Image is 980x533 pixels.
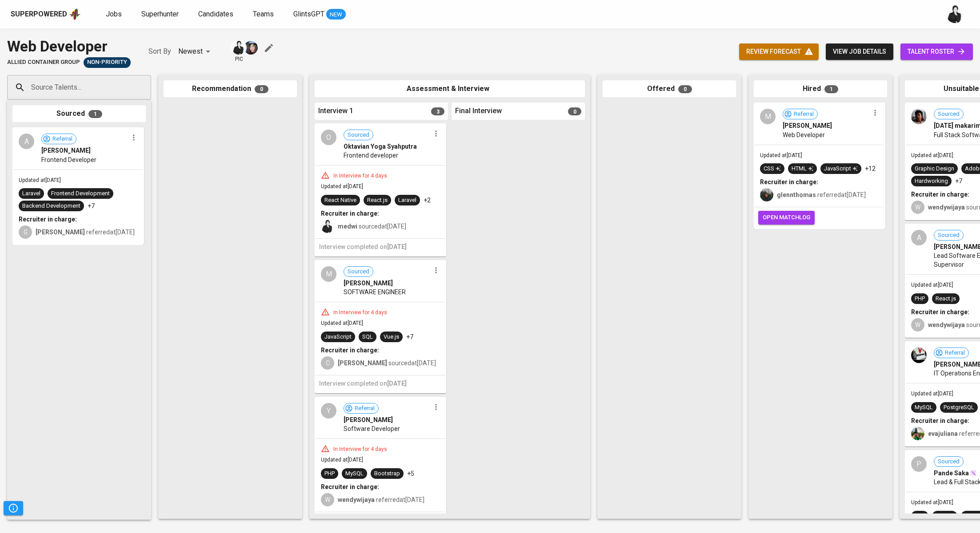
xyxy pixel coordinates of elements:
div: Newest [178,43,213,60]
span: Updated at [DATE] [19,177,61,183]
div: PostgreSQL [944,403,974,412]
div: Frontend Development [51,190,110,198]
div: MReferral[PERSON_NAME]Web DeveloperUpdated at[DATE]CSSHTMLJavaScript+12Recruiter in charge:glennt... [754,103,885,229]
button: review forecast [739,43,819,60]
p: +7 [88,201,95,210]
span: Updated at [DATE] [911,152,953,158]
span: sourced at [DATE] [338,223,406,230]
div: In Interview for 4 days [330,446,391,453]
button: view job details [826,43,893,60]
span: Updated at [DATE] [760,152,802,158]
div: Hardworking [915,177,948,186]
div: Recommendation [164,80,297,98]
span: Sourced [934,110,963,118]
span: Sourced [344,131,373,139]
div: SQL [362,333,373,341]
a: Teams [253,9,276,20]
div: Superpowered [11,9,67,20]
span: Frontend developer [344,151,398,160]
span: Updated at [DATE] [321,183,363,190]
b: Recruiter in charge: [321,483,379,490]
span: Web Developer [783,130,825,139]
span: Updated at [DATE] [321,457,363,463]
span: Sourced [934,458,963,466]
span: NEW [326,10,346,19]
div: Laravel [936,512,954,521]
div: CSS [764,165,781,173]
img: eva@glints.com [911,427,924,440]
b: Recruiter in charge: [911,191,969,198]
span: Non-Priority [84,58,131,67]
span: view job details [833,46,886,57]
span: Updated at [DATE] [911,499,953,505]
div: G [19,225,32,239]
div: W [911,201,924,214]
b: Recruiter in charge: [19,216,77,223]
a: Superhunter [141,9,180,20]
span: 1 [88,110,102,118]
span: open matchlog [763,213,810,223]
span: Frontend Developer [41,155,96,164]
img: app logo [69,8,81,21]
p: +2 [424,196,431,205]
img: c12e3d5d6eb7a5acd25fd936273f0157.jpeg [911,347,927,363]
span: Referral [790,110,817,118]
div: React.js [367,196,388,205]
span: [PERSON_NAME] [41,146,91,155]
a: talent roster [900,43,973,60]
button: open matchlog [758,211,815,225]
b: Recruiter in charge: [760,178,818,186]
div: React Native [324,196,356,205]
div: PHP [915,512,925,521]
div: HTML [792,165,813,173]
span: sourced at [DATE] [338,359,436,367]
div: MySQL [345,470,364,478]
a: GlintsGPT NEW [293,9,346,20]
a: Superpoweredapp logo [11,8,81,21]
button: Pipeline Triggers [4,501,23,515]
div: PHP [324,470,335,478]
b: wendywijaya [928,321,965,328]
p: +7 [955,177,962,186]
span: Candidates [198,10,233,18]
span: 1 [824,85,838,93]
div: Laravel [22,190,40,198]
b: Recruiter in charge: [911,417,969,424]
img: diazagista@glints.com [244,41,258,55]
span: Sourced [934,231,963,240]
b: Recruiter in charge: [321,210,379,217]
span: Updated at [DATE] [911,391,953,397]
div: A [19,134,34,149]
b: wendywijaya [338,496,375,503]
div: AReferral[PERSON_NAME]Frontend DeveloperUpdated at[DATE]LaravelFrontend DevelopmentBackend Develo... [12,127,144,245]
span: [PERSON_NAME] [783,121,832,130]
span: review forecast [746,46,812,57]
a: Candidates [198,9,235,20]
span: Pande Saka [934,469,969,478]
span: Oktavian Yoga Syahputra [344,142,417,151]
span: SOFTWARE ENGINEER [344,288,406,296]
img: medwi@glints.com [946,5,964,23]
div: A [911,230,927,245]
b: [PERSON_NAME] [36,229,85,236]
span: Referral [49,135,76,143]
img: b1df87675d0ddde013289d40de68ca72.png [911,109,927,124]
div: O [321,130,336,145]
span: Jobs [106,10,122,18]
p: Newest [178,46,203,57]
div: Hired [754,80,887,98]
b: [PERSON_NAME] [338,359,387,367]
b: Recruiter in charge: [911,308,969,316]
span: referred at [DATE] [338,496,424,503]
div: JavaScript [324,333,352,341]
div: Y [321,403,336,419]
span: 0 [255,85,268,93]
div: In Interview for 4 days [330,172,391,180]
b: medwi [338,223,357,230]
span: Superhunter [141,10,179,18]
img: medwi@glints.com [232,41,246,55]
span: Updated at [DATE] [911,282,953,288]
div: In Interview for 4 days [330,309,391,316]
span: 0 [568,107,581,115]
div: M [760,109,776,124]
